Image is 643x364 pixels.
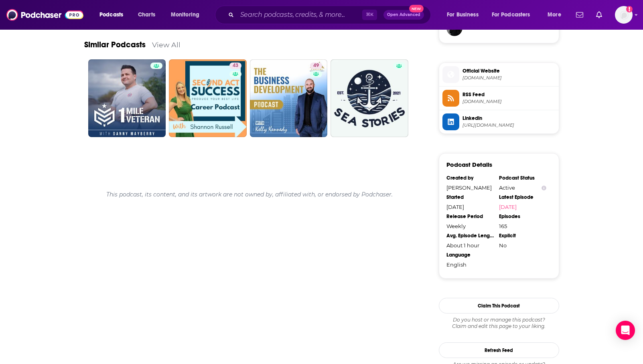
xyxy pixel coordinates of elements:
span: Charts [138,9,155,20]
svg: Add a profile image [626,6,633,12]
span: For Podcasters [492,9,530,20]
button: open menu [165,8,210,21]
div: Podcast Status [499,175,546,181]
span: 49 [313,62,319,70]
button: Show Info [542,185,546,191]
a: View All [152,40,181,49]
div: Created by [446,175,494,181]
button: open menu [542,8,571,21]
button: Claim This Podcast [439,298,559,313]
button: Show profile menu [615,6,633,24]
div: Latest Episode [499,194,546,200]
button: Open AdvancedNew [383,10,424,20]
div: [PERSON_NAME] [446,184,494,191]
div: Release Period [446,213,494,220]
span: Logged in as notablypr [615,6,633,24]
span: feeds.podetize.com [462,99,556,105]
span: pathwise.io [462,75,556,81]
h3: Podcast Details [446,161,492,168]
a: 43 [169,59,247,137]
button: Refresh Feed [439,342,559,358]
span: Monitoring [171,9,199,20]
div: Active [499,184,546,191]
span: Linkedin [462,115,556,122]
span: More [548,9,561,20]
div: Search podcasts, credits, & more... [223,6,438,24]
span: Official Website [462,67,556,75]
a: Official Website[DOMAIN_NAME] [442,66,556,83]
a: Similar Podcasts [84,40,146,50]
span: Podcasts [99,9,123,20]
span: RSS Feed [462,91,556,98]
input: Search podcasts, credits, & more... [237,8,362,21]
span: New [409,5,424,12]
div: Claim and edit this page to your liking. [439,317,559,330]
a: 43 [229,63,241,69]
div: Avg. Episode Length [446,233,494,239]
div: Weekly [446,223,494,229]
a: Show notifications dropdown [593,8,605,22]
div: [DATE] [446,204,494,210]
a: 49 [310,63,322,69]
div: This podcast, its content, and its artwork are not owned by, affiliated with, or endorsed by Podc... [84,184,415,204]
div: 165 [499,223,546,229]
a: [DATE] [499,204,546,210]
a: Show notifications dropdown [573,8,586,22]
img: User Profile [615,6,633,24]
button: open menu [94,8,134,21]
a: RSS Feed[DOMAIN_NAME] [442,90,556,107]
button: open menu [441,8,489,21]
a: 49 [250,59,328,137]
span: 43 [233,62,238,70]
span: Open Advanced [387,13,420,17]
span: ⌘ K [362,10,377,20]
span: https://www.linkedin.com/in/gayledraperchrl [462,122,556,128]
div: English [446,261,494,268]
span: Do you host or manage this podcast? [439,317,559,323]
div: Open Intercom Messenger [616,321,635,340]
img: Podchaser - Follow, Share and Rate Podcasts [6,7,83,22]
div: Language [446,252,494,258]
div: About 1 hour [446,242,494,249]
button: open menu [487,8,542,21]
a: Charts [133,8,160,21]
div: Episodes [499,213,546,220]
div: Explicit [499,233,546,239]
span: For Business [447,9,479,20]
div: Started [446,194,494,200]
div: No [499,242,546,249]
a: Linkedin[URL][DOMAIN_NAME] [442,113,556,130]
